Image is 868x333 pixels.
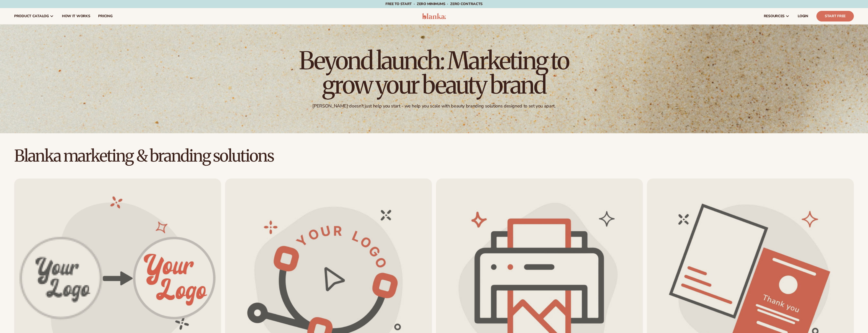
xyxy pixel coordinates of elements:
a: resources [760,8,794,24]
a: pricing [94,8,116,24]
a: product catalog [10,8,58,24]
span: resources [764,14,785,18]
a: Start Free [816,11,854,21]
span: LOGIN [798,14,808,18]
img: logo [422,13,446,19]
span: pricing [98,14,112,18]
a: How It Works [58,8,94,24]
span: product catalog [14,14,49,18]
h1: Beyond launch: Marketing to grow your beauty brand [295,49,573,97]
span: Free to start · ZERO minimums · ZERO contracts [385,2,483,6]
div: [PERSON_NAME] doesn't just help you start - we help you scale with beauty branding solutions desi... [312,103,555,109]
span: How It Works [62,14,90,18]
a: LOGIN [794,8,812,24]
